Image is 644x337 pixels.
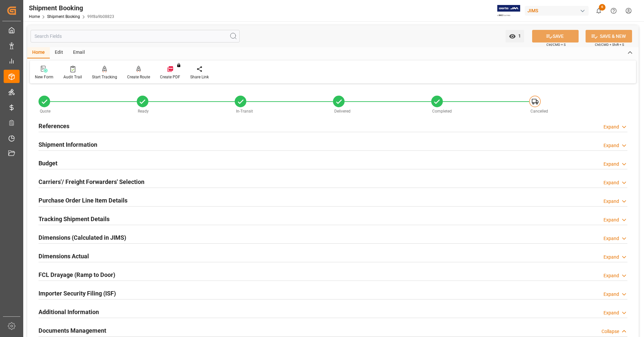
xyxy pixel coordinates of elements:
[39,233,126,242] h2: Dimensions (Calculated in JIMS)
[39,177,144,186] h2: Carriers'/ Freight Forwarders' Selection
[39,122,69,130] h2: References
[29,14,40,19] a: Home
[39,252,89,261] h2: Dimensions Actual
[39,307,99,316] h2: Additional Information
[530,109,548,114] span: Cancelled
[127,74,150,80] div: Create Route
[604,254,619,261] div: Expand
[604,142,619,149] div: Expand
[532,30,579,42] button: SAVE
[599,4,605,11] span: 6
[604,198,619,205] div: Expand
[27,47,50,58] div: Home
[39,159,57,168] h2: Budget
[39,140,97,149] h2: Shipment Information
[604,309,619,316] div: Expand
[39,289,116,298] h2: Importer Security Filing (ISF)
[39,196,127,205] h2: Purchase Order Line Item Details
[586,30,632,42] button: SAVE & NEW
[506,30,524,42] button: open menu
[604,291,619,298] div: Expand
[63,74,82,80] div: Audit Trail
[39,270,115,279] h2: FCL Drayage (Ramp to Door)
[138,109,149,114] span: Ready
[546,42,566,47] span: Ctrl/CMD + S
[68,47,90,58] div: Email
[604,272,619,279] div: Expand
[606,3,621,18] button: Help Center
[47,14,80,19] a: Shipment Booking
[525,6,589,16] div: JIMS
[334,109,351,114] span: Delivered
[604,161,619,168] div: Expand
[39,326,106,335] h2: Documents Management
[236,109,253,114] span: In-Transit
[604,216,619,223] div: Expand
[92,74,117,80] div: Start Tracking
[39,214,110,223] h2: Tracking Shipment Details
[40,109,50,114] span: Quote
[604,124,619,130] div: Expand
[602,328,619,335] div: Collapse
[595,42,624,47] span: Ctrl/CMD + Shift + S
[525,4,591,17] button: JIMS
[432,109,452,114] span: Completed
[50,47,68,58] div: Edit
[497,5,520,17] img: Exertis%20JAM%20-%20Email%20Logo.jpg_1722504956.jpg
[604,235,619,242] div: Expand
[604,179,619,186] div: Expand
[591,3,606,18] button: show 6 new notifications
[516,33,521,39] span: 1
[35,74,53,80] div: New Form
[29,3,114,13] div: Shipment Booking
[190,74,209,80] div: Share Link
[31,30,240,42] input: Search Fields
